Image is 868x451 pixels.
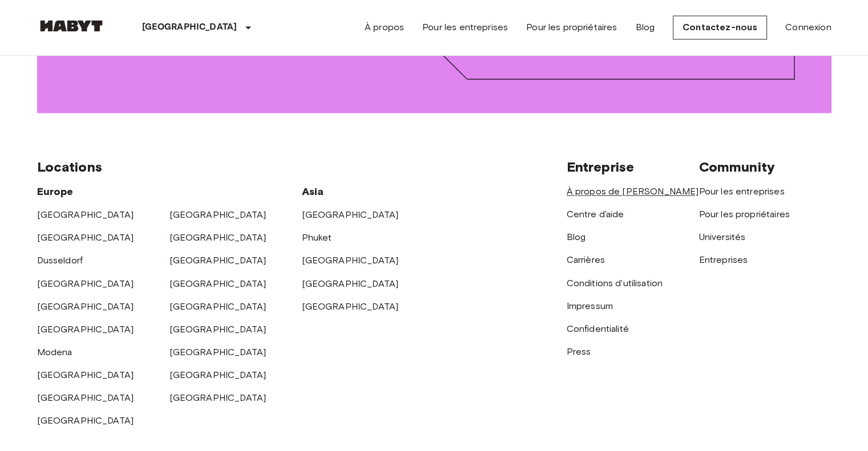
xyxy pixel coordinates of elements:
img: Habyt [37,20,106,31]
a: Universités [699,231,746,242]
a: [GEOGRAPHIC_DATA] [37,209,134,220]
p: [GEOGRAPHIC_DATA] [142,21,237,34]
a: [GEOGRAPHIC_DATA] [302,209,399,220]
a: Pour les propriétaires [699,209,790,220]
a: Pour les entreprises [422,21,508,34]
span: Europe [37,185,74,198]
a: [GEOGRAPHIC_DATA] [169,232,267,243]
a: [GEOGRAPHIC_DATA] [169,278,267,289]
span: Entreprise [567,159,635,175]
a: Conditions d'utilisation [567,277,663,288]
a: [GEOGRAPHIC_DATA] [169,392,267,403]
span: Community [699,159,775,175]
a: [GEOGRAPHIC_DATA] [37,300,134,311]
span: Locations [37,159,102,175]
a: Pour les entreprises [699,186,785,197]
a: Press [567,346,591,356]
a: [GEOGRAPHIC_DATA] [37,278,134,289]
a: [GEOGRAPHIC_DATA] [169,369,267,380]
a: Blog [567,231,586,242]
a: Entreprises [699,254,748,265]
a: [GEOGRAPHIC_DATA] [169,300,267,311]
a: [GEOGRAPHIC_DATA] [37,369,134,380]
a: [GEOGRAPHIC_DATA] [169,323,267,334]
a: [GEOGRAPHIC_DATA] [37,415,134,425]
a: Pour les propriétaires [526,21,617,34]
a: Impressum [567,300,613,311]
a: Modena [37,346,72,357]
a: [GEOGRAPHIC_DATA] [169,209,267,220]
a: [GEOGRAPHIC_DATA] [37,323,134,334]
a: [GEOGRAPHIC_DATA] [37,392,134,403]
a: Dusseldorf [37,255,83,266]
a: Phuket [302,232,332,243]
a: Connexion [785,21,831,34]
a: À propos [365,21,404,34]
a: Centre d'aide [567,209,624,220]
a: [GEOGRAPHIC_DATA] [302,278,399,289]
a: [GEOGRAPHIC_DATA] [302,255,399,266]
a: [GEOGRAPHIC_DATA] [169,255,267,266]
a: Contactez-nous [673,15,767,39]
a: À propos de [PERSON_NAME] [567,186,699,197]
a: Blog [635,21,655,34]
a: [GEOGRAPHIC_DATA] [302,300,399,311]
a: [GEOGRAPHIC_DATA] [37,232,134,243]
a: Carrières [567,254,605,265]
a: Confidentialité [567,323,629,334]
a: [GEOGRAPHIC_DATA] [169,346,267,357]
span: Asia [302,185,324,198]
